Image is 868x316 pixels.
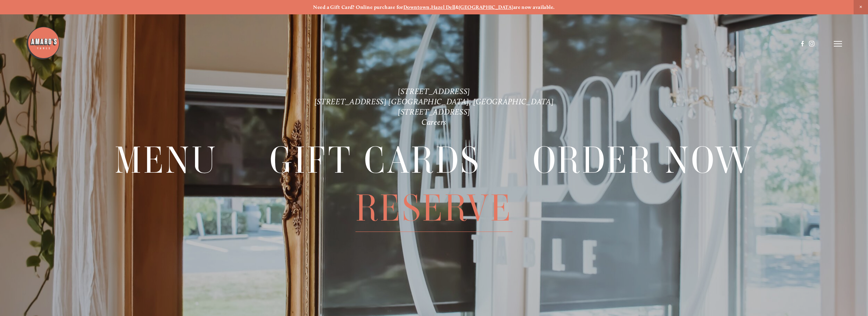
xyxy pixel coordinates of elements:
[533,136,754,184] span: Order Now
[513,4,555,10] strong: are now available.
[270,136,480,184] a: Gift Cards
[459,4,513,10] a: [GEOGRAPHIC_DATA]
[314,97,554,106] a: [STREET_ADDRESS] [GEOGRAPHIC_DATA], [GEOGRAPHIC_DATA]
[115,136,218,184] a: Menu
[430,4,431,10] strong: ,
[533,136,754,184] a: Order Now
[422,117,446,127] a: Careers
[455,4,459,10] strong: &
[403,4,430,10] a: Downtown
[115,136,218,184] span: Menu
[398,87,470,96] a: [STREET_ADDRESS]
[26,26,60,60] img: Amaro's Table
[313,4,403,10] strong: Need a Gift Card? Online purchase for
[398,107,470,117] a: [STREET_ADDRESS]
[355,184,513,232] a: Reserve
[431,4,455,10] a: Hazel Dell
[270,136,480,184] span: Gift Cards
